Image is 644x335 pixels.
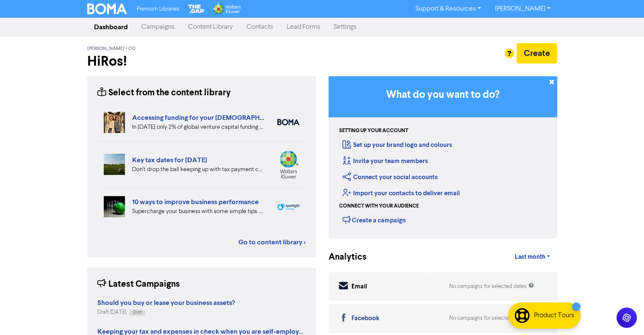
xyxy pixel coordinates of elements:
[517,43,557,64] button: Create
[187,3,205,14] img: The Gap
[277,150,299,179] img: wolters_kluwer
[329,76,557,238] div: Getting Started in BOMA
[137,6,180,12] span: Premium Libraries:
[280,19,327,36] a: Lead Forms
[97,300,235,307] a: Should you buy or lease your business assets?
[449,314,534,322] div: No campaigns for selected dates
[181,19,240,36] a: Content Library
[133,310,142,315] span: Draft
[97,308,235,316] div: Draft [DATE]
[132,207,265,216] div: Supercharge your business with some simple tips. Eliminate distractions & bad customers, get a pl...
[97,86,231,100] div: Select from the content library
[409,2,488,16] a: Support & Resources
[343,173,438,181] a: Connect your social accounts
[277,203,299,210] img: spotlight
[329,251,356,264] div: Analytics
[132,123,265,132] div: In 2024 only 2% of global venture capital funding went to female-only founding teams. We highligh...
[343,189,460,197] a: Import your contacts to deliver email
[277,119,299,125] img: boma
[514,253,545,261] span: Last month
[87,3,127,14] img: BOMA Logo
[135,19,181,36] a: Campaigns
[327,19,363,36] a: Settings
[132,198,259,206] a: 10 ways to improve business performance
[87,46,135,52] span: [PERSON_NAME] + Co
[508,249,557,266] a: Last month
[87,53,316,69] h2: Hi Ros !
[339,202,419,210] div: Connect with your audience
[343,157,428,165] a: Invite your team members
[87,19,135,36] a: Dashboard
[97,299,235,307] strong: Should you buy or lease your business assets?
[339,127,408,135] div: Setting up your account
[449,282,534,291] div: No campaigns for selected dates
[351,314,379,324] div: Facebook
[132,156,207,164] a: Key tax dates for [DATE]
[351,282,367,292] div: Email
[343,141,452,149] a: Set up your brand logo and colours
[343,213,406,226] div: Create a campaign
[341,89,544,101] h3: What do you want to do?
[488,2,557,16] a: [PERSON_NAME]
[602,294,644,335] iframe: Chat Widget
[132,114,339,122] a: Accessing funding for your [DEMOGRAPHIC_DATA]-led businesses
[212,3,241,14] img: Wolters Kluwer
[97,278,180,291] div: Latest Campaigns
[132,165,265,174] div: Don’t drop the ball keeping up with tax payment commitments.
[238,237,306,247] a: Go to content library >
[240,19,280,36] a: Contacts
